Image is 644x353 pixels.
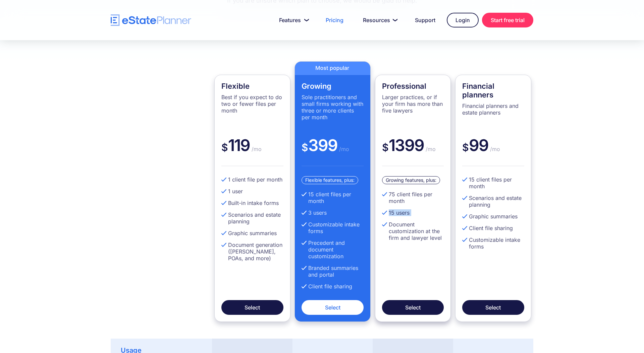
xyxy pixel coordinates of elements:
a: Support [407,13,443,27]
li: Document generation ([PERSON_NAME], POAs, and more) [221,241,283,262]
li: Precedent and document customization [302,239,364,260]
li: Branded summaries and portal [302,265,364,278]
a: Select [302,300,364,315]
a: Select [382,300,444,315]
span: /mo [424,146,436,152]
a: home [111,14,191,26]
a: Login [447,13,479,27]
span: $ [462,141,469,153]
a: Select [462,300,524,315]
li: Graphic summaries [221,230,283,236]
h4: Financial planners [462,82,524,99]
div: Flexible features, plus: [302,176,358,184]
p: Financial planners and estate planners [462,102,524,116]
a: Resources [355,13,404,27]
p: Sole practitioners and small firms working with three or more clients per month [302,94,364,121]
div: 399 [302,135,364,166]
span: $ [302,141,308,153]
li: 75 client files per month [382,191,444,204]
li: 15 client files per month [302,191,364,204]
div: 99 [462,135,524,166]
span: $ [221,141,228,153]
div: 1399 [382,135,444,166]
span: /mo [488,146,500,152]
li: 1 user [221,188,283,195]
h4: Professional [382,82,444,90]
span: $ [382,141,389,153]
li: Scenarios and estate planning [221,211,283,225]
p: Larger practices, or if your firm has more than five lawyers [382,94,444,114]
a: Select [221,300,283,315]
li: Built-in intake forms [221,200,283,206]
a: Pricing [318,13,352,27]
div: Growing features, plus: [382,176,440,184]
h4: Flexible [221,82,283,90]
li: Scenarios and estate planning [462,195,524,208]
li: 1 client file per month [221,176,283,183]
span: /mo [250,146,262,152]
span: /mo [337,146,349,152]
li: 15 client files per month [462,176,524,190]
a: Features [271,13,314,27]
li: Document customization at the firm and lawyer level [382,221,444,241]
li: Client file sharing [302,283,364,290]
h4: Growing [302,82,364,90]
p: Best if you expect to do two or fewer files per month [221,94,283,114]
li: Customizable intake forms [462,236,524,250]
li: Customizable intake forms [302,221,364,234]
a: Start free trial [482,13,533,27]
li: 15 users [382,209,444,216]
li: Graphic summaries [462,213,524,220]
li: Client file sharing [462,225,524,231]
div: 119 [221,135,283,166]
li: 3 users [302,209,364,216]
